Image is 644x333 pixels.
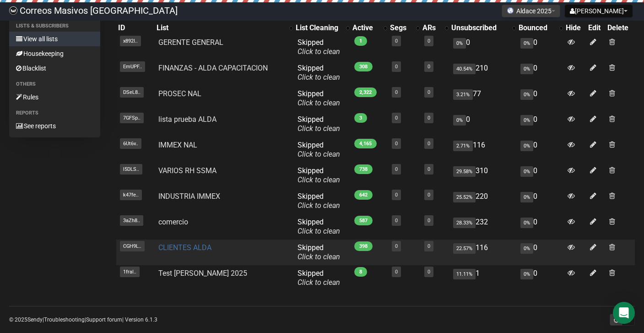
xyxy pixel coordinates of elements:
[9,119,100,133] a: See reports
[158,166,216,175] a: VARIOS RH SSMA
[428,38,430,44] a: 0
[520,166,533,177] span: 0%
[120,113,144,123] span: 7GFSp..
[520,269,533,279] span: 0%
[298,278,340,287] a: Click to clean
[298,269,340,287] span: Skipped
[298,73,340,82] a: Click to clean
[395,218,398,224] a: 0
[449,86,516,111] td: 77
[9,61,100,76] a: Blacklist
[502,5,560,17] button: Aldace 2025
[298,64,340,82] span: Skipped
[428,89,430,95] a: 0
[352,23,379,33] div: Active
[395,166,398,172] a: 0
[86,317,122,323] a: Support forum
[453,166,476,177] span: 29.58%
[298,201,340,210] a: Click to clean
[120,36,141,46] span: x892I..
[520,89,533,100] span: 0%
[158,115,216,124] a: lista prueba ALDA
[517,188,564,214] td: 0
[564,22,586,34] th: Hide: No sort applied, sorting is disabled
[298,227,340,235] a: Click to clean
[517,60,564,86] td: 0
[395,115,398,121] a: 0
[449,214,516,240] td: 232
[120,267,140,277] span: 1fraI..
[428,115,430,121] a: 0
[120,164,142,175] span: l5DLS..
[449,265,516,291] td: 1
[9,21,100,32] li: Lists & subscribers
[158,192,220,201] a: INDUSTRIA IMMEX
[298,150,340,158] a: Click to clean
[298,98,340,107] a: Click to clean
[298,175,340,184] a: Click to clean
[9,90,100,104] a: Rules
[158,141,197,149] a: IMMEX NAL
[613,302,635,324] div: Open Intercom Messenger
[428,64,430,70] a: 0
[390,23,411,33] div: Segs
[453,115,466,126] span: 0%
[158,218,188,226] a: comercio
[158,64,268,72] a: FINANZAS - ALDA CAPACITACION
[606,22,635,34] th: Delete: No sort applied, sorting is disabled
[388,22,421,34] th: Segs: No sort applied, activate to apply an ascending sort
[354,164,373,174] span: 738
[566,23,584,33] div: Hide
[298,192,340,210] span: Skipped
[116,22,155,34] th: ID: No sort applied, sorting is disabled
[422,23,440,33] div: ARs
[453,269,476,279] span: 11.11%
[520,38,533,49] span: 0%
[517,163,564,188] td: 0
[9,32,100,46] a: View all lists
[453,38,466,49] span: 0%
[120,190,142,200] span: k47fe..
[607,23,633,33] div: Delete
[294,22,351,34] th: List Cleaning: No sort applied, activate to apply an ascending sort
[298,124,340,133] a: Click to clean
[449,22,516,34] th: Unsubscribed: No sort applied, activate to apply an ascending sort
[296,23,341,33] div: List Cleaning
[449,188,516,214] td: 220
[158,269,247,278] a: Test [PERSON_NAME] 2025
[155,22,294,34] th: List: No sort applied, activate to apply an ascending sort
[507,7,514,14] img: favicons
[395,192,398,198] a: 0
[520,192,533,202] span: 0%
[9,79,100,90] li: Others
[354,267,367,277] span: 8
[520,115,533,126] span: 0%
[298,115,340,133] span: Skipped
[298,89,340,107] span: Skipped
[120,87,144,98] span: DSeL8..
[9,6,17,15] img: 5a94bb40b1aaae2bb027a6ccc5d0e556
[395,269,398,275] a: 0
[354,190,373,200] span: 642
[395,89,398,95] a: 0
[354,216,373,225] span: 587
[449,34,516,60] td: 0
[449,111,516,137] td: 0
[395,141,398,147] a: 0
[453,218,476,228] span: 28.33%
[520,218,533,228] span: 0%
[395,64,398,70] a: 0
[120,138,141,149] span: 6Ut6v..
[519,23,555,33] div: Bounced
[517,137,564,163] td: 0
[298,38,340,56] span: Skipped
[9,46,100,61] a: Housekeeping
[428,192,430,198] a: 0
[395,243,398,249] a: 0
[517,240,564,265] td: 0
[449,60,516,86] td: 210
[298,166,340,184] span: Skipped
[453,141,473,151] span: 2.71%
[354,36,367,46] span: 1
[428,141,430,147] a: 0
